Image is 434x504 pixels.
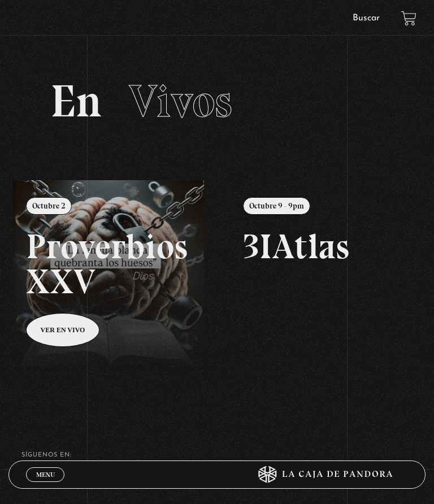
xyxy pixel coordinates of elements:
[401,11,416,26] a: View your shopping cart
[36,471,55,478] span: Menu
[353,14,380,23] a: Buscar
[129,74,232,128] span: Vivos
[32,481,59,489] span: Cerrar
[50,79,384,124] h2: En
[21,452,412,458] h4: SÍguenos en:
